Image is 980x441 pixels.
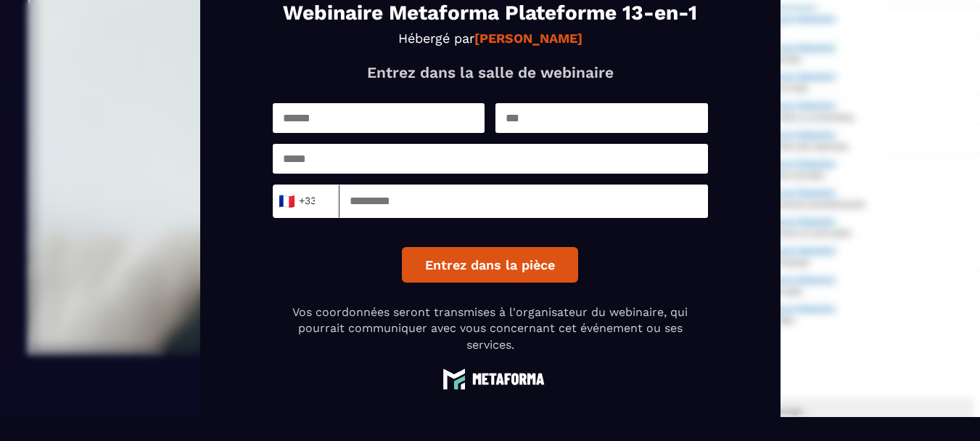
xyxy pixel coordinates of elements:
[316,190,326,212] input: Search for option
[277,191,295,211] span: 🇫🇷
[402,247,578,283] button: Entrez dans la pièce
[273,3,708,23] h1: Webinaire Metaforma Plateforme 13-en-1
[273,185,339,218] div: Search for option
[474,31,582,46] strong: [PERSON_NAME]
[281,191,312,211] span: +33
[273,63,708,81] p: Entrez dans la salle de webinaire
[273,31,708,46] p: Hébergé par
[273,304,708,353] p: Vos coordonnées seront transmises à l'organisateur du webinaire, qui pourrait communiquer avec vo...
[436,368,545,390] img: logo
